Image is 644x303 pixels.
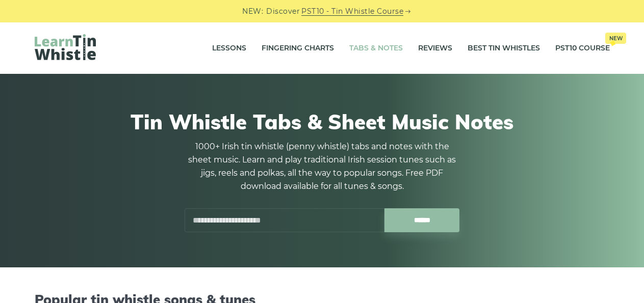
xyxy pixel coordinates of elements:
a: Lessons [212,36,246,61]
img: LearnTinWhistle.com [35,34,96,60]
a: Tabs & Notes [349,36,403,61]
a: Fingering Charts [262,36,334,61]
a: PST10 CourseNew [555,36,610,61]
h1: Tin Whistle Tabs & Sheet Music Notes [35,109,610,134]
a: Best Tin Whistles [468,36,540,61]
span: New [605,33,626,44]
a: Reviews [418,36,452,61]
p: 1000+ Irish tin whistle (penny whistle) tabs and notes with the sheet music. Learn and play tradi... [185,140,460,193]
